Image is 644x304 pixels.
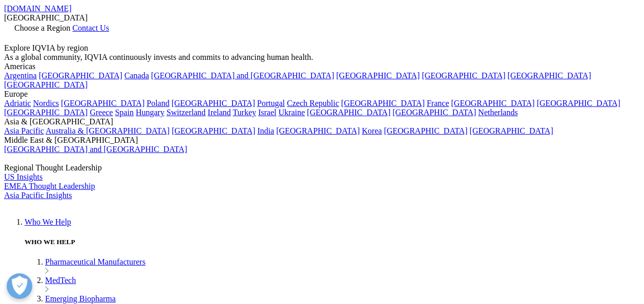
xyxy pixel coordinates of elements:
[341,99,425,107] a: [GEOGRAPHIC_DATA]
[384,126,467,135] a: [GEOGRAPHIC_DATA]
[136,108,164,117] a: Hungary
[276,126,360,135] a: [GEOGRAPHIC_DATA]
[422,71,505,80] a: [GEOGRAPHIC_DATA]
[451,99,535,107] a: [GEOGRAPHIC_DATA]
[4,191,72,200] a: Asia Pacific Insights
[258,108,277,117] a: Israel
[4,4,72,13] a: [DOMAIN_NAME]
[115,108,133,117] a: Spain
[7,273,32,299] button: Open Preferences
[508,71,591,80] a: [GEOGRAPHIC_DATA]
[307,108,390,117] a: [GEOGRAPHIC_DATA]
[167,108,205,117] a: Switzerland
[279,108,305,117] a: Ukraine
[4,62,640,71] div: Americas
[478,108,517,117] a: Netherlands
[45,294,116,303] a: Emerging Biopharma
[4,90,640,99] div: Europe
[4,136,640,145] div: Middle East & [GEOGRAPHIC_DATA]
[4,71,37,80] a: Argentina
[124,71,149,80] a: Canada
[25,218,71,226] a: Who We Help
[336,71,420,80] a: [GEOGRAPHIC_DATA]
[14,24,70,32] span: Choose a Region
[362,126,382,135] a: Korea
[233,108,256,117] a: Turkey
[172,99,255,107] a: [GEOGRAPHIC_DATA]
[33,99,59,107] a: Nordics
[470,126,553,135] a: [GEOGRAPHIC_DATA]
[4,182,95,190] a: EMEA Thought Leadership
[4,80,88,89] a: [GEOGRAPHIC_DATA]
[72,24,109,32] a: Contact Us
[427,99,449,107] a: France
[4,99,31,107] a: Adriatic
[45,257,146,266] a: Pharmaceutical Manufacturers
[257,126,274,135] a: India
[25,238,640,246] h5: WHO WE HELP
[61,99,144,107] a: [GEOGRAPHIC_DATA]
[147,99,169,107] a: Poland
[4,13,640,23] div: [GEOGRAPHIC_DATA]
[4,145,187,154] a: [GEOGRAPHIC_DATA] and [GEOGRAPHIC_DATA]
[4,117,640,126] div: Asia & [GEOGRAPHIC_DATA]
[151,71,334,80] a: [GEOGRAPHIC_DATA] and [GEOGRAPHIC_DATA]
[4,172,43,181] a: US Insights
[46,126,170,135] a: Australia & [GEOGRAPHIC_DATA]
[90,108,113,117] a: Greece
[392,108,476,117] a: [GEOGRAPHIC_DATA]
[172,126,255,135] a: [GEOGRAPHIC_DATA]
[4,44,640,53] div: Explore IQVIA by region
[257,99,285,107] a: Portugal
[4,163,640,172] div: Regional Thought Leadership
[39,71,122,80] a: [GEOGRAPHIC_DATA]
[4,126,44,135] a: Asia Pacific
[537,99,620,107] a: [GEOGRAPHIC_DATA]
[45,276,76,285] a: MedTech
[4,108,88,117] a: [GEOGRAPHIC_DATA]
[287,99,339,107] a: Czech Republic
[207,108,231,117] a: Ireland
[4,53,640,62] div: As a global community, IQVIA continuously invests and commits to advancing human health.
